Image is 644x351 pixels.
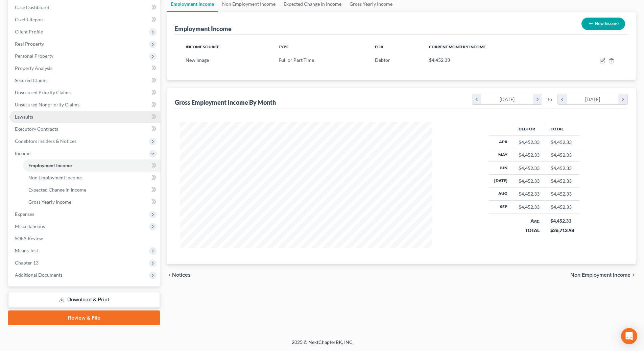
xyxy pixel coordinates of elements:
i: chevron_left [558,94,567,104]
th: Debtor [513,122,545,135]
div: [DATE] [567,94,619,104]
th: Total [545,122,579,135]
span: New Image [186,57,209,63]
span: to [548,96,552,103]
span: Employment Income [28,162,72,168]
a: Unsecured Nonpriority Claims [9,99,160,111]
span: Client Profile [15,29,43,34]
i: chevron_left [167,272,172,278]
button: New Income [581,18,625,30]
span: Miscellaneous [15,223,45,229]
span: Credit Report [15,17,44,22]
td: $4,452.33 [545,161,579,174]
span: Means Test [15,248,38,253]
th: Sep [489,201,513,214]
span: Full or Part Time [279,57,314,63]
td: $4,452.33 [545,149,579,161]
span: $4,452.33 [429,57,450,63]
div: $26,713.98 [550,227,574,234]
a: Case Dashboard [9,1,160,14]
td: $4,452.33 [545,136,579,149]
span: Expected Change in Income [28,187,86,193]
span: Secured Claims [15,77,47,83]
a: Credit Report [9,14,160,26]
th: May [489,149,513,161]
span: Codebtors Insiders & Notices [15,138,76,144]
span: Income [15,150,30,156]
span: SOFA Review [15,235,43,241]
button: Non Employment Income chevron_right [570,272,636,278]
div: $4,452.33 [519,152,540,158]
div: $4,452.33 [519,178,540,184]
div: Avg. [518,218,540,224]
span: Personal Property [15,53,53,59]
div: $4,452.33 [550,218,574,224]
a: Non Employment Income [23,172,160,184]
span: Property Analysis [15,65,52,71]
div: $4,452.33 [519,165,540,172]
i: chevron_left [472,94,481,104]
span: Income Source [186,44,219,49]
div: $4,452.33 [519,191,540,197]
span: Additional Documents [15,272,63,278]
button: chevron_left Notices [167,272,191,278]
span: Gross Yearly Income [28,199,71,205]
span: Unsecured Priority Claims [15,90,71,95]
span: Expenses [15,211,34,217]
span: Current Monthly Income [429,44,486,49]
a: Expected Change in Income [23,184,160,196]
span: Chapter 13 [15,260,39,266]
a: Review & File [8,310,160,325]
i: chevron_right [533,94,542,104]
a: Gross Yearly Income [23,196,160,208]
div: Gross Employment Income By Month [175,98,276,106]
a: Executory Contracts [9,123,160,135]
a: Download & Print [8,292,160,308]
div: TOTAL [518,227,540,234]
span: Type [279,44,289,49]
th: [DATE] [489,175,513,187]
span: Real Property [15,41,44,47]
span: Unsecured Nonpriority Claims [15,102,79,107]
a: Secured Claims [9,74,160,86]
a: SOFA Review [9,232,160,245]
span: Debtor [375,57,390,63]
span: Executory Contracts [15,126,58,132]
span: Lawsuits [15,114,33,120]
a: Property Analysis [9,62,160,74]
a: Lawsuits [9,111,160,123]
div: Open Intercom Messenger [621,328,637,344]
a: Employment Income [23,159,160,172]
span: Non Employment Income [570,272,630,278]
th: Apr [489,136,513,149]
th: Aug [489,187,513,200]
i: chevron_right [618,94,627,104]
div: $4,452.33 [519,139,540,146]
td: $4,452.33 [545,201,579,214]
th: Jun [489,161,513,174]
td: $4,452.33 [545,175,579,187]
div: 2025 © NextChapterBK, INC [129,339,515,351]
span: Case Dashboard [15,4,49,10]
div: [DATE] [481,94,533,104]
div: $4,452.33 [519,204,540,210]
span: Non Employment Income [28,175,82,180]
i: chevron_right [630,272,636,278]
td: $4,452.33 [545,187,579,200]
span: Notices [172,272,191,278]
a: Unsecured Priority Claims [9,86,160,99]
div: Employment Income [175,25,232,33]
span: For [375,44,383,49]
